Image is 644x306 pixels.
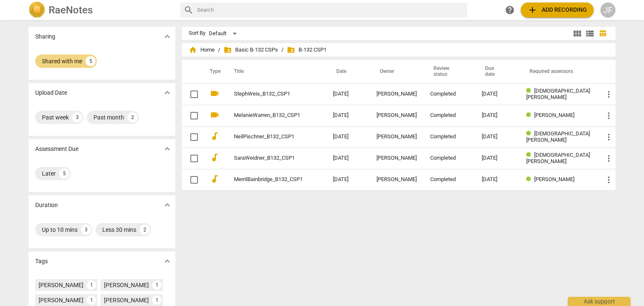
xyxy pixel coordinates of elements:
[209,27,240,40] div: Default
[326,60,370,83] th: Date
[526,130,590,143] span: [DEMOGRAPHIC_DATA][PERSON_NAME]
[189,46,197,54] span: home
[596,27,609,40] button: Table view
[526,88,590,100] span: [DEMOGRAPHIC_DATA][PERSON_NAME]
[224,60,326,83] th: Title
[526,152,590,164] span: [DEMOGRAPHIC_DATA][PERSON_NAME]
[223,46,232,54] span: folder_shared
[534,112,574,118] span: [PERSON_NAME]
[35,145,78,153] p: Assessment Due
[568,297,631,306] div: Ask support
[42,57,82,65] div: Shared with me
[527,5,587,15] span: Add recording
[234,155,303,161] a: SaraWeidner_B132_CSP1
[152,280,161,290] div: 1
[218,47,220,53] span: /
[526,88,534,94] span: Review status: completed
[161,86,174,99] button: Show more
[430,112,468,119] div: Completed
[430,91,468,97] div: Completed
[35,88,67,97] p: Upload Date
[197,3,464,17] input: Search
[604,132,614,142] span: more_vert
[210,153,220,163] span: audiotrack
[234,91,303,97] a: StephWeis_B132_CSP1
[502,3,517,18] a: Help
[326,83,370,105] td: [DATE]
[600,3,615,18] button: JF
[377,112,417,119] div: [PERSON_NAME]
[572,29,582,39] span: view_module
[210,131,220,141] span: audiotrack
[161,255,174,267] button: Show more
[210,174,220,184] span: audiotrack
[287,46,327,54] span: B-132 CSP1
[29,2,174,18] a: LogoRaeNotes
[287,46,295,54] span: folder_shared
[93,113,124,122] div: Past month
[35,32,55,41] p: Sharing
[482,112,513,119] div: [DATE]
[39,296,83,304] div: [PERSON_NAME]
[326,169,370,190] td: [DATE]
[72,112,82,122] div: 3
[210,110,220,120] span: videocam
[584,27,596,40] button: List view
[604,89,614,99] span: more_vert
[326,105,370,126] td: [DATE]
[86,56,96,66] div: 5
[189,30,205,36] div: Sort By
[35,257,48,266] p: Tags
[81,225,91,235] div: 3
[571,27,584,40] button: Tile view
[482,155,513,161] div: [DATE]
[519,60,597,83] th: Required assessors
[604,153,614,163] span: more_vert
[162,256,172,266] span: expand_more
[526,130,534,137] span: Review status: completed
[377,155,417,161] div: [PERSON_NAME]
[482,176,513,183] div: [DATE]
[377,134,417,140] div: [PERSON_NAME]
[87,280,96,290] div: 1
[423,60,475,83] th: Review status
[527,5,538,15] span: add
[430,176,468,183] div: Completed
[526,112,534,118] span: Review status: completed
[534,176,574,182] span: [PERSON_NAME]
[140,225,150,235] div: 2
[482,134,513,140] div: [DATE]
[326,148,370,169] td: [DATE]
[604,111,614,121] span: more_vert
[475,60,519,83] th: Due date
[184,5,194,15] span: search
[162,200,172,210] span: expand_more
[326,126,370,148] td: [DATE]
[430,155,468,161] div: Completed
[49,4,93,16] h2: RaeNotes
[599,29,607,37] span: table_chart
[42,226,78,234] div: Up to 10 mins
[585,29,595,39] span: view_list
[162,144,172,154] span: expand_more
[161,30,174,43] button: Show more
[234,112,303,119] a: MelanieWarren_B132_CSP1
[39,281,83,289] div: [PERSON_NAME]
[430,134,468,140] div: Completed
[127,112,138,122] div: 2
[377,176,417,183] div: [PERSON_NAME]
[505,5,515,15] span: help
[102,226,136,234] div: Less 30 mins
[210,88,220,99] span: videocam
[29,2,45,18] img: Logo
[234,134,303,140] a: NeilPischner_B132_CSP1
[189,46,215,54] span: Home
[377,91,417,97] div: [PERSON_NAME]
[161,143,174,155] button: Show more
[234,176,303,183] a: MerrilBainbridge_B132_CSP1
[604,175,614,185] span: more_vert
[223,46,278,54] span: Basic B-132 CSPs
[162,88,172,98] span: expand_more
[104,281,149,289] div: [PERSON_NAME]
